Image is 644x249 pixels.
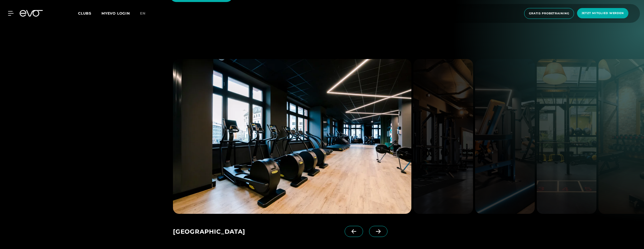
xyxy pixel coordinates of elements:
[475,59,535,214] img: evofitness
[101,11,130,16] a: MYEVO LOGIN
[523,8,576,19] a: Gratis Probetraining
[140,11,152,16] a: en
[78,11,101,16] a: Clubs
[582,11,624,15] span: Jetzt Mitglied werden
[529,11,569,16] span: Gratis Probetraining
[576,8,630,19] a: Jetzt Mitglied werden
[140,11,146,16] span: en
[537,59,596,214] img: evofitness
[78,11,91,16] span: Clubs
[173,59,411,214] img: evofitness
[413,59,473,214] img: evofitness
